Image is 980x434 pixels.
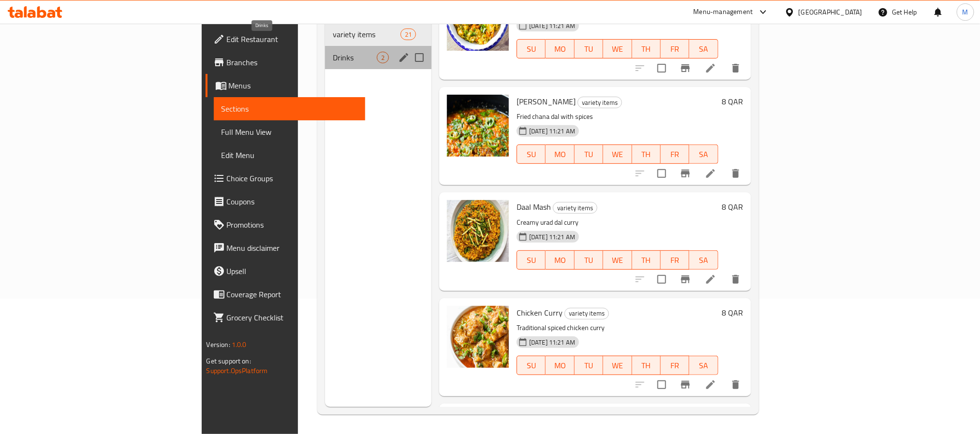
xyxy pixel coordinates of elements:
[227,33,357,45] span: Edit Restaurant
[227,173,357,184] span: Choice Groups
[963,7,968,17] span: M
[517,200,551,214] span: Daal Mash
[214,144,365,167] a: Edit Menu
[705,274,716,285] a: Edit menu item
[603,356,632,375] button: WE
[397,50,411,65] button: edit
[607,42,628,56] span: WE
[724,162,747,185] button: delete
[636,147,657,161] span: TH
[575,145,603,164] button: TU
[325,46,431,69] div: Drinks2edit
[521,253,542,267] span: SU
[578,97,622,108] span: variety items
[652,163,672,184] span: Select to update
[674,57,697,80] button: Branch-specific-item
[325,19,431,73] nav: Menu sections
[227,312,357,323] span: Grocery Checklist
[705,168,716,179] a: Edit menu item
[227,242,357,254] span: Menu disclaimer
[549,42,570,56] span: MO
[377,52,389,63] div: items
[549,359,570,373] span: MO
[447,95,509,157] img: Daal Chana Fry
[517,39,546,58] button: SU
[579,359,599,373] span: TU
[517,111,718,123] p: Fried chana dal with spices
[689,39,718,58] button: SA
[553,202,597,214] div: variety items
[575,39,603,58] button: TU
[665,147,685,161] span: FR
[665,42,685,56] span: FR
[206,190,365,213] a: Coupons
[525,232,579,242] span: [DATE] 11:21 AM
[521,359,542,373] span: SU
[227,289,357,300] span: Coverage Report
[222,149,357,161] span: Edit Menu
[607,359,628,373] span: WE
[549,147,570,161] span: MO
[565,308,609,319] span: variety items
[546,145,574,164] button: MO
[674,373,697,396] button: Branch-specific-item
[227,196,357,207] span: Coupons
[447,200,509,262] img: Daal Mash
[652,375,672,395] span: Select to update
[206,51,365,74] a: Branches
[607,147,628,161] span: WE
[521,42,542,56] span: SU
[674,162,697,185] button: Branch-specific-item
[579,147,599,161] span: TU
[377,53,388,62] span: 2
[333,29,401,40] span: variety items
[206,236,365,260] a: Menu disclaimer
[636,359,657,373] span: TH
[517,250,546,270] button: SU
[525,21,579,30] span: [DATE] 11:21 AM
[546,39,574,58] button: MO
[521,147,542,161] span: SU
[661,250,689,270] button: FR
[517,145,546,164] button: SU
[553,203,597,214] span: variety items
[632,145,661,164] button: TH
[722,306,743,319] h6: 8 QAR
[652,269,672,289] span: Select to update
[222,103,357,115] span: Sections
[517,305,563,320] span: Chicken Curry
[632,356,661,375] button: TH
[665,359,685,373] span: FR
[724,268,747,291] button: delete
[333,52,377,63] span: Drinks
[207,338,230,351] span: Version:
[447,306,509,368] img: Chicken Curry
[214,97,365,120] a: Sections
[722,95,743,108] h6: 8 QAR
[401,29,416,40] div: items
[674,268,697,291] button: Branch-specific-item
[694,6,753,18] div: Menu-management
[603,39,632,58] button: WE
[693,359,714,373] span: SA
[705,379,716,391] a: Edit menu item
[632,39,661,58] button: TH
[517,217,718,229] p: Creamy urad dal curry
[222,126,357,138] span: Full Menu View
[206,167,365,190] a: Choice Groups
[232,338,247,351] span: 1.0.0
[401,30,416,39] span: 21
[549,253,570,267] span: MO
[517,356,546,375] button: SU
[661,39,689,58] button: FR
[227,57,357,68] span: Branches
[722,200,743,214] h6: 8 QAR
[517,322,718,334] p: Traditional spiced chicken curry
[724,57,747,80] button: delete
[517,94,576,109] span: [PERSON_NAME]
[799,7,862,17] div: [GEOGRAPHIC_DATA]
[546,356,574,375] button: MO
[214,120,365,144] a: Full Menu View
[206,28,365,51] a: Edit Restaurant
